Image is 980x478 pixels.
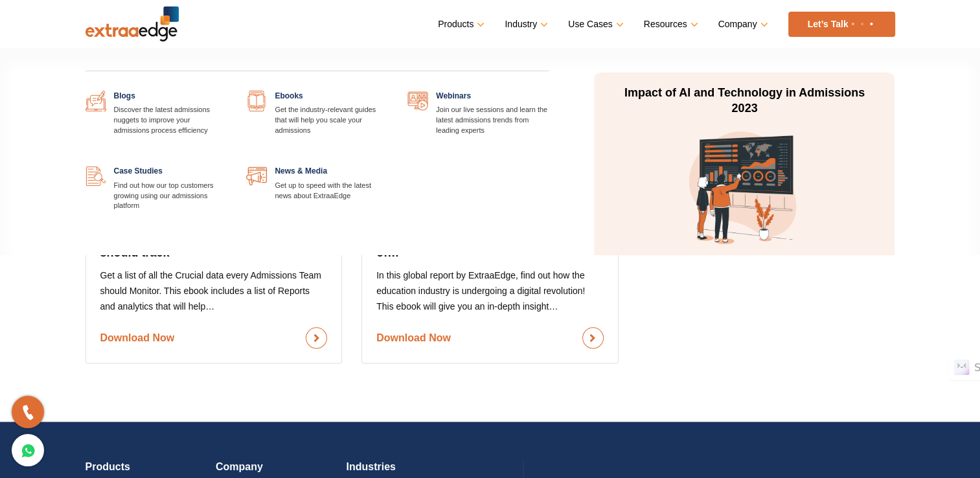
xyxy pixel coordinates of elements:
[376,327,604,348] a: Download Now
[622,85,866,117] p: Impact of AI and Technology in Admissions 2023
[788,12,895,37] a: Let’s Talk
[505,15,545,34] a: Industry
[718,15,766,34] a: Company
[568,15,621,34] a: Use Cases
[438,15,482,34] a: Products
[100,327,328,348] a: Download Now
[644,15,696,34] a: Resources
